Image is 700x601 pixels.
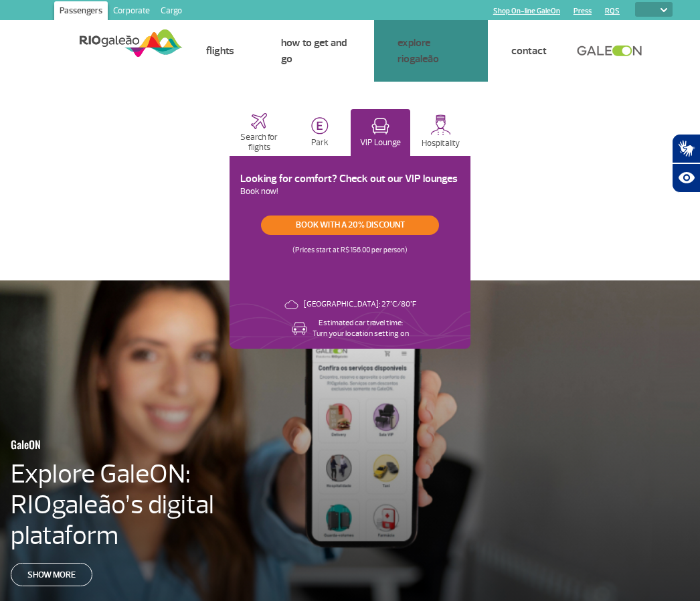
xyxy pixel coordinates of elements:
p: Book now! [240,185,460,199]
button: VIP Lounge [351,109,410,156]
a: Show more [11,563,92,586]
p: (Prices start at R$156.00 per person) [292,235,408,256]
div: Plugin de acessibilidade da Hand Talk. [672,134,700,193]
p: Hospitality [422,139,460,149]
img: airplaneHome.svg [251,113,267,129]
p: [GEOGRAPHIC_DATA]: 27°C/80°F [304,299,416,310]
a: Book with a 20% discount [261,216,439,235]
p: Park [311,138,329,148]
a: How to get and go [281,36,347,66]
a: Cargo [155,1,187,23]
button: Park [290,109,350,156]
p: VIP Lounge [360,138,401,148]
img: carParkingHome.svg [311,117,329,135]
h4: Explore GaleON: RIOgaleão’s digital plataform [11,458,224,551]
button: Abrir recursos assistivos. [672,163,700,193]
h3: Looking for comfort? Check out our VIP lounges [240,173,460,185]
button: Hospitality [412,109,471,156]
a: Shop On-line GaleOn [493,7,560,15]
h3: GaleON [11,430,234,458]
a: Contact [511,44,547,58]
p: Search for flights [236,133,282,153]
a: Flights [206,44,234,58]
a: RQS [605,7,620,15]
a: Corporate [108,1,155,23]
img: hospitality.svg [430,114,451,135]
a: Explore RIOgaleão [398,36,439,66]
img: vipRoomActive.svg [371,118,389,135]
p: Estimated car travel time: Turn your location setting on [313,318,409,339]
button: Abrir tradutor de língua de sinais. [672,134,700,163]
button: Search for flights [230,109,289,156]
a: Passengers [54,1,108,23]
a: Press [574,7,592,15]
